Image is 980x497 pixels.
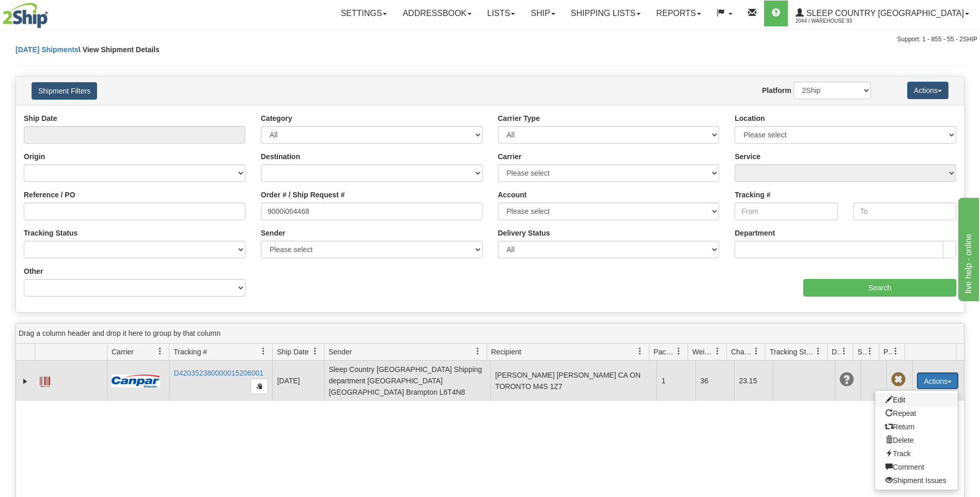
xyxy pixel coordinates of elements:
label: Category [261,113,292,123]
span: Shipment Issues [858,347,866,357]
span: Charge [731,347,753,357]
label: Sender [261,228,285,238]
input: From [735,203,837,220]
label: Reference / PO [24,190,75,200]
label: Location [735,113,765,123]
a: Carrier filter column settings [151,343,169,360]
a: Packages filter column settings [670,343,688,360]
label: Service [735,151,760,162]
button: Shipment Filters [32,82,97,100]
span: Unknown [839,372,854,387]
a: Sender filter column settings [469,343,487,360]
label: Carrier [498,151,522,162]
a: [DATE] Shipments [15,45,79,54]
span: Recipient [491,347,521,357]
a: Tracking Status filter column settings [810,343,827,360]
label: Ship Date [24,113,57,123]
a: Shipping lists [563,1,648,26]
a: Sleep Country [GEOGRAPHIC_DATA] 2044 / Warehouse 93 [788,1,977,26]
a: D420352380000015206001 [174,369,263,377]
a: Track [875,447,958,460]
div: live help - online [8,6,96,19]
a: Charge filter column settings [748,343,765,360]
a: Delivery Status filter column settings [835,343,853,360]
span: Carrier [112,347,134,357]
img: 14 - Canpar [112,375,160,387]
label: Department [735,228,775,238]
td: 23.15 [734,361,773,401]
td: 36 [695,361,734,401]
div: grid grouping header [16,323,964,344]
span: Tracking # [174,347,207,357]
label: Carrier Type [498,113,540,123]
span: \ View Shipment Details [79,45,160,54]
label: Order # / Ship Request # [261,190,345,200]
td: [DATE] [272,361,324,401]
a: Addressbook [395,1,479,26]
td: 1 [657,361,695,401]
a: Weight filter column settings [709,343,726,360]
a: Ship Date filter column settings [306,343,324,360]
span: Pickup Not Assigned [891,372,906,387]
a: Tracking # filter column settings [255,343,272,360]
label: Origin [24,151,45,162]
label: Tracking Status [24,228,77,238]
label: Account [498,190,527,200]
iframe: chat widget [956,196,979,301]
a: Pickup Status filter column settings [887,343,905,360]
a: Delete shipment [875,433,958,447]
label: Platform [762,85,791,96]
span: Sleep Country [GEOGRAPHIC_DATA] [804,9,964,18]
span: Weight [692,347,714,357]
button: Copy to clipboard [251,379,268,394]
span: Packages [654,347,675,357]
a: Recipient filter column settings [631,343,649,360]
a: Comment [875,460,958,474]
a: Ship [523,1,563,26]
a: Return [875,420,958,433]
input: To [853,203,956,220]
button: Actions [907,82,948,99]
label: Delivery Status [498,228,550,238]
a: Settings [333,1,395,26]
a: Expand [20,376,30,386]
span: Tracking Status [770,347,815,357]
a: Lists [479,1,523,26]
span: Delivery Status [832,347,841,357]
a: Shipment Issues filter column settings [861,343,879,360]
span: 2044 / Warehouse 93 [796,16,873,26]
input: Search [803,279,956,297]
a: Shipment Issues [875,474,958,487]
td: Sleep Country [GEOGRAPHIC_DATA] Shipping department [GEOGRAPHIC_DATA] [GEOGRAPHIC_DATA] Brampton ... [324,361,490,401]
label: Other [24,266,43,276]
td: [PERSON_NAME] [PERSON_NAME] CA ON TORONTO M4S 1Z7 [490,361,657,401]
label: Tracking # [735,190,770,200]
img: logo2044.jpg [3,3,48,28]
span: Pickup Status [883,347,892,357]
div: Support: 1 - 855 - 55 - 2SHIP [3,35,977,44]
a: Label [40,372,50,389]
a: Reports [648,1,709,26]
span: Ship Date [277,347,308,357]
a: Edit [875,393,958,407]
label: Destination [261,151,300,162]
a: Repeat [875,407,958,420]
span: Sender [329,347,352,357]
button: Actions [917,372,958,389]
